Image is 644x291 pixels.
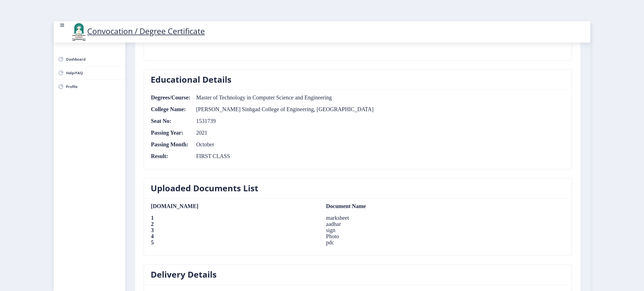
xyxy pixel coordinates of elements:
td: Master of Technology in Computer Science and Engineering [191,94,374,101]
h3: Uploaded Documents List [151,183,258,194]
td: Document Name [320,203,482,209]
img: logo [70,22,87,41]
td: 1531739 [191,118,374,124]
th: 2 [151,221,320,227]
th: Seat No: [151,118,191,124]
td: marksheet [320,215,482,221]
td: pdc [320,239,482,245]
th: [DOMAIN_NAME] [151,203,320,209]
th: 4 [151,233,320,239]
th: Degrees/Course: [151,94,191,101]
h3: Delivery Details [151,269,217,280]
td: October [191,141,374,147]
th: 1 [151,215,320,221]
td: [PERSON_NAME] Sinhgad College of Engineering, [GEOGRAPHIC_DATA] [191,106,374,112]
span: Help/FAQ [66,70,121,76]
th: Passing Month: [151,141,191,147]
td: Photo [320,233,482,239]
th: 3 [151,227,320,233]
th: Result: [151,153,191,159]
td: 2021 [191,130,374,136]
a: Help/FAQ [54,66,125,80]
td: aadhar [320,221,482,227]
th: 5 [151,239,320,245]
th: College Name: [151,106,191,112]
a: Profile [54,80,125,93]
span: Dashboard [66,56,121,63]
a: Convocation / Degree Certificate [70,26,205,36]
td: sign [320,227,482,233]
td: FIRST CLASS [191,153,374,159]
th: Passing Year: [151,130,191,136]
a: Dashboard [54,53,125,66]
h3: Educational Details [151,74,231,85]
span: Profile [66,83,121,90]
